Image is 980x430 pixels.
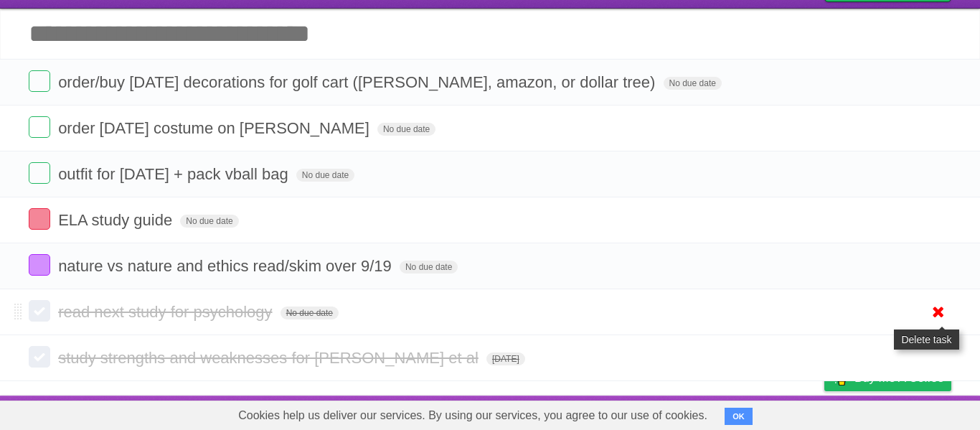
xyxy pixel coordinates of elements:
label: Done [29,70,50,92]
span: Buy me a coffee [854,365,944,391]
span: nature vs nature and ethics read/skim over 9/19 [58,257,395,275]
a: Terms [757,399,788,426]
label: Done [29,162,50,184]
span: No due date [400,261,458,274]
span: read next study for psychology [58,303,275,321]
span: Cookies help us deliver our services. By using our services, you agree to our use of cookies. [224,401,722,430]
span: No due date [180,215,238,228]
a: Privacy [806,399,843,426]
label: Done [29,254,50,276]
span: No due date [377,123,435,136]
span: [DATE] [486,352,525,365]
span: order/buy [DATE] decorations for golf cart ([PERSON_NAME], amazon, or dollar tree) [58,73,659,91]
span: order [DATE] costume on [PERSON_NAME] [58,119,373,137]
label: Done [29,116,50,138]
label: Done [29,346,50,368]
span: study strengths and weaknesses for [PERSON_NAME] et al [58,349,482,367]
span: No due date [664,77,722,90]
span: outfit for [DATE] + pack vball bag [58,165,292,183]
label: Done [29,300,50,322]
span: No due date [281,307,339,319]
a: Developers [681,399,739,426]
button: OK [725,408,753,425]
span: No due date [296,169,354,182]
span: ELA study guide [58,211,176,229]
label: Done [29,208,50,230]
a: Suggest a feature [861,399,951,426]
a: About [633,399,664,426]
